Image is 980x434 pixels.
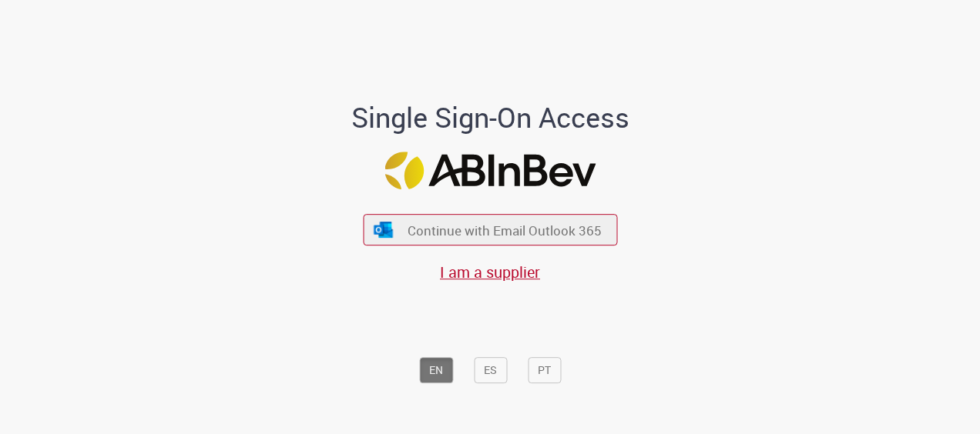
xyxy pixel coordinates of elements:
[408,222,602,239] span: Continue with Email Outlook 365
[277,103,704,134] h1: Single Sign-On Access
[363,214,617,245] button: ícone Azure/Microsoft 360 Continue with Email Outlook 365
[373,222,394,238] img: ícone Azure/Microsoft 360
[474,357,507,383] button: ES
[440,262,540,283] a: I am a supplier
[419,357,453,383] button: EN
[528,357,561,383] button: PT
[384,152,596,189] img: Logo ABInBev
